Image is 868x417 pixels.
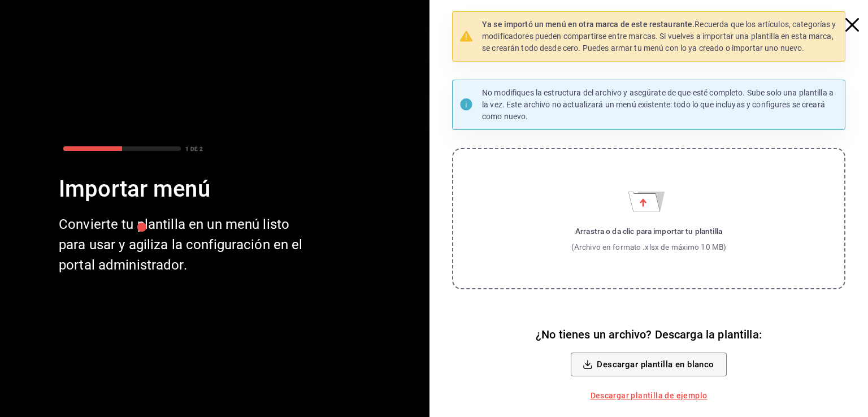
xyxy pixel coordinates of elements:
div: Arrastra o da clic para importar tu plantilla [571,225,727,237]
div: Convierte tu plantilla en un menú listo para usar y agiliza la configuración en el portal adminis... [59,214,312,275]
div: (Archivo en formato .xlsx de máximo 10 MB) [571,241,727,253]
label: Importar menú [452,148,845,289]
div: Importar menú [59,173,312,205]
p: Recuerda que los artículos, categorías y modificadores pueden compartirse entre marcas. Si vuelve... [482,19,838,54]
strong: Ya se importó un menú en otra marca de este restaurante. [482,20,695,29]
button: Descargar plantilla en blanco [571,353,726,376]
div: 1 DE 2 [185,145,203,153]
p: No modifiques la estructura del archivo y asegúrate de que esté completo. Sube solo una plantilla... [482,87,838,123]
h6: ¿No tienes un archivo? Descarga la plantilla: [536,325,762,344]
a: Descargar plantilla de ejemplo [586,385,712,406]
